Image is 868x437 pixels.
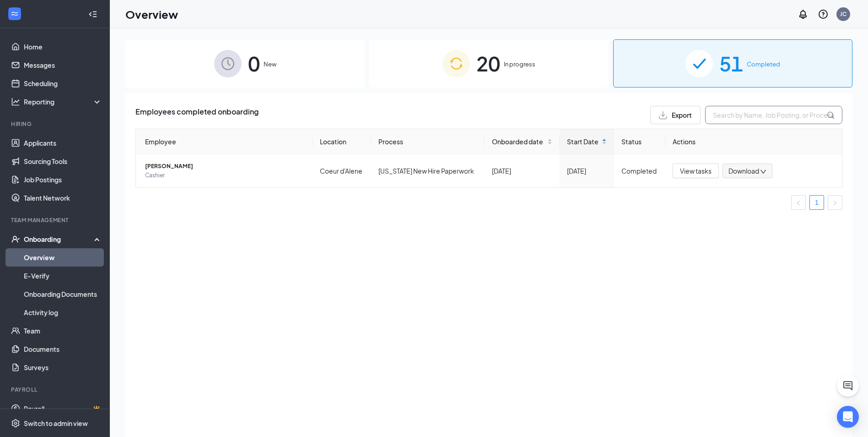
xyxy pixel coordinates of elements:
span: right [832,200,838,206]
div: Open Intercom Messenger [837,406,859,428]
button: Export [650,106,701,124]
svg: Collapse [88,10,97,19]
svg: UserCheck [11,235,20,244]
svg: Notifications [798,9,809,20]
a: Talent Network [24,189,102,207]
span: Export [672,112,692,118]
div: [DATE] [492,166,552,176]
li: Next Page [828,195,842,210]
a: Onboarding Documents [24,285,102,303]
a: Messages [24,56,102,74]
a: Activity log [24,303,102,322]
button: View tasks [673,164,719,178]
div: Team Management [11,216,100,224]
a: Overview [24,248,102,267]
input: Search by Name, Job Posting, or Process [705,106,842,124]
th: Onboarded date [485,129,560,154]
span: In progress [504,60,535,69]
span: New [264,60,276,69]
a: Team [24,322,102,340]
span: 51 [719,48,743,79]
span: 0 [248,48,260,79]
span: down [760,169,766,175]
div: [DATE] [567,166,607,176]
span: Onboarded date [492,137,545,147]
a: Surveys [24,358,102,377]
a: Sourcing Tools [24,152,102,170]
th: Employee [136,129,313,154]
span: left [796,200,801,206]
span: Cashier [145,171,305,180]
span: [PERSON_NAME] [145,162,305,171]
th: Process [371,129,485,154]
a: E-Verify [24,267,102,285]
div: Payroll [11,386,100,393]
svg: Analysis [11,97,20,106]
svg: Settings [11,419,20,428]
svg: ChatActive [842,380,853,391]
span: Completed [747,60,780,69]
th: Status [614,129,665,154]
td: [US_STATE] New Hire Paperwork [371,154,485,187]
div: Hiring [11,120,100,128]
div: Reporting [24,97,102,106]
li: 1 [809,195,824,210]
span: 20 [476,48,500,79]
span: Download [728,166,759,176]
th: Location [313,129,372,154]
a: Applicants [24,134,102,152]
a: Home [24,38,102,56]
button: right [828,195,842,210]
h1: Overview [125,6,178,22]
button: ChatActive [837,375,859,397]
span: Start Date [567,137,600,147]
li: Previous Page [791,195,806,210]
a: Scheduling [24,74,102,93]
span: View tasks [680,166,712,176]
span: Employees completed onboarding [135,106,259,124]
div: Switch to admin view [24,419,88,428]
div: Completed [621,166,658,176]
th: Actions [665,129,842,154]
a: PayrollCrown [24,399,102,418]
a: 1 [810,196,824,209]
button: left [791,195,806,210]
div: Onboarding [24,235,94,244]
div: JC [840,10,846,18]
svg: QuestionInfo [818,9,829,20]
a: Documents [24,340,102,358]
td: Coeur d'Alene [313,154,372,187]
svg: WorkstreamLogo [10,9,19,18]
a: Job Postings [24,170,102,189]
